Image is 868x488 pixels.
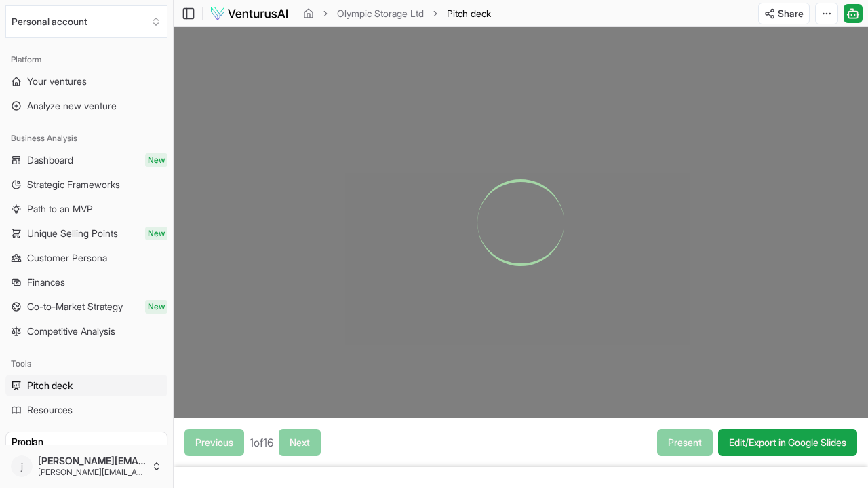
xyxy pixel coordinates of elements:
[337,7,424,20] a: Olympic Storage Ltd
[5,296,167,318] a: Go-to-Market StrategyNew
[718,429,857,456] a: Edit/Export in Google Slides
[5,198,167,220] a: Path to an MVP
[27,202,93,216] span: Path to an MVP
[5,450,167,483] button: j[PERSON_NAME][EMAIL_ADDRESS][PERSON_NAME][DOMAIN_NAME][PERSON_NAME][EMAIL_ADDRESS][PERSON_NAME][...
[12,435,161,449] h3: Pro plan
[5,95,167,117] a: Analyze new venture
[27,379,73,392] span: Pitch deck
[27,403,73,417] span: Resources
[27,227,118,240] span: Unique Selling Points
[27,276,65,289] span: Finances
[27,300,123,314] span: Go-to-Market Strategy
[5,223,167,244] a: Unique Selling PointsNew
[5,271,167,293] a: Finances
[27,99,117,113] span: Analyze new venture
[5,128,167,149] div: Business Analysis
[27,324,115,338] span: Competitive Analysis
[5,320,167,342] a: Competitive Analysis
[5,399,167,421] a: Resources
[11,455,33,477] span: j
[5,71,167,92] a: Your ventures
[210,5,289,22] img: logo
[5,174,167,195] a: Strategic Frameworks
[5,149,167,171] a: DashboardNew
[447,7,491,20] span: Pitch deck
[5,353,167,375] div: Tools
[5,375,167,396] a: Pitch deck
[5,49,167,71] div: Platform
[27,153,73,167] span: Dashboard
[303,7,491,20] nav: breadcrumb
[145,227,167,240] span: New
[145,300,167,314] span: New
[38,467,146,478] span: [PERSON_NAME][EMAIL_ADDRESS][PERSON_NAME][DOMAIN_NAME]
[38,455,146,467] span: [PERSON_NAME][EMAIL_ADDRESS][PERSON_NAME][DOMAIN_NAME]
[5,247,167,269] a: Customer Persona
[27,178,120,191] span: Strategic Frameworks
[145,153,167,167] span: New
[27,75,87,88] span: Your ventures
[758,3,810,24] button: Share
[778,7,804,20] span: Share
[250,434,273,451] span: 1 of 16
[5,5,167,38] button: Select an organization
[27,251,107,265] span: Customer Persona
